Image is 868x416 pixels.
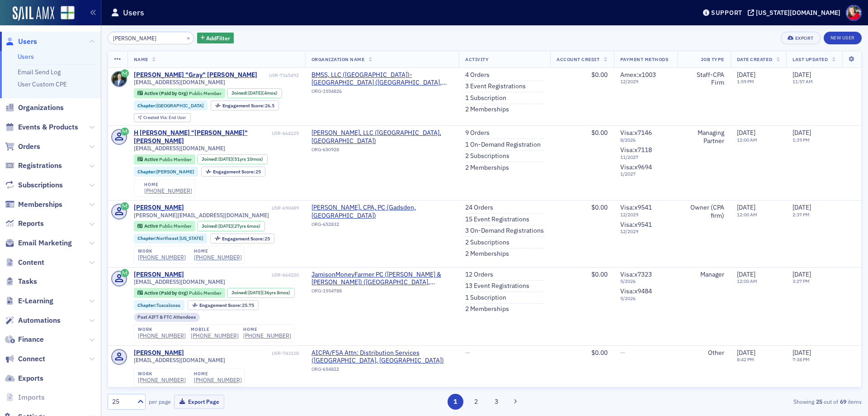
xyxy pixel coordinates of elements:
[793,356,810,363] time: 7:38 PM
[684,71,724,87] div: Staff-CPA Firm
[793,71,811,79] span: [DATE]
[231,90,249,96] span: Joined :
[18,335,44,344] span: Finance
[737,270,755,278] span: [DATE]
[137,223,191,229] a: Active Public Member
[311,88,453,97] div: ORG-1554826
[191,327,239,332] div: mobile
[838,397,848,406] strong: 69
[465,141,541,149] a: 1 On-Demand Registration
[591,270,608,278] span: $0.00
[248,90,278,96] div: (4mos)
[465,204,493,212] a: 24 Orders
[737,71,755,79] span: [DATE]
[591,203,608,211] span: $0.00
[465,227,544,235] a: 3 On-Demand Registrations
[248,289,262,296] span: [DATE]
[137,103,203,109] a: Chapter:[GEOGRAPHIC_DATA]
[197,154,268,164] div: Joined: 1973-11-08 00:00:00
[18,373,43,383] span: Exports
[211,100,279,110] div: Engagement Score: 26.5
[465,271,493,279] a: 12 Orders
[18,200,62,210] span: Memberships
[191,332,239,339] a: [PHONE_NUMBER]
[465,82,526,91] a: 3 Event Registrations
[737,278,757,284] time: 12:00 AM
[159,156,192,163] span: Public Member
[144,187,192,194] div: [PHONE_NUMBER]
[5,219,44,229] a: Reports
[5,238,72,248] a: Email Marketing
[18,238,72,248] span: Email Marketing
[174,395,224,409] button: Export Page
[5,335,44,344] a: Finance
[793,78,813,85] time: 11:57 AM
[737,356,754,363] time: 8:42 PM
[5,392,45,402] a: Imports
[793,349,811,357] span: [DATE]
[137,156,191,162] a: Active Public Member
[737,56,772,62] span: Date Created
[134,71,257,79] div: [PERSON_NAME] "Gray" [PERSON_NAME]
[144,156,159,163] span: Active
[18,37,37,47] span: Users
[5,316,61,325] a: Automations
[591,129,608,137] span: $0.00
[134,221,196,231] div: Active: Active: Public Member
[846,5,862,21] span: Profile
[137,302,180,308] a: Chapter:Tuscaloosa
[134,145,225,152] span: [EMAIL_ADDRESS][DOMAIN_NAME]
[311,221,453,230] div: ORG-652832
[213,169,261,174] div: 25
[134,204,184,212] div: [PERSON_NAME]
[18,53,34,61] a: Users
[465,152,509,160] a: 2 Subscriptions
[781,32,820,44] button: Export
[18,122,78,132] span: Events & Products
[793,129,811,137] span: [DATE]
[795,36,814,41] div: Export
[272,130,299,136] div: USR-664125
[248,290,290,296] div: (36yrs 8mos)
[465,239,509,247] a: 2 Subscriptions
[620,154,671,160] span: 11 / 2027
[793,137,810,143] time: 1:39 PM
[202,223,219,229] span: Joined :
[218,223,260,229] div: (27yrs 6mos)
[465,71,490,79] a: 4 Orders
[5,277,37,287] a: Tasks
[197,221,265,231] div: Joined: 1998-02-27 00:00:00
[222,235,265,242] span: Engagement Score :
[311,71,453,87] span: BMSS, LLC (Birmingham)-Riverchase (Birmingham, AL)
[737,349,755,357] span: [DATE]
[311,349,453,365] span: AICPA/FSA Attn: Distribution Services (Durham, NC)
[149,397,171,406] label: per page
[199,303,255,308] div: 25.75
[259,72,298,78] div: USR-7165492
[620,220,652,229] span: Visa : x9541
[206,34,230,42] span: Add Filter
[5,37,37,47] a: Users
[620,56,669,62] span: Payment Methods
[138,332,186,339] a: [PHONE_NUMBER]
[737,203,755,211] span: [DATE]
[144,223,159,229] span: Active
[231,290,249,296] span: Joined :
[620,229,671,234] span: 12 / 2029
[138,249,186,254] div: work
[134,212,269,219] span: [PERSON_NAME][EMAIL_ADDRESS][DOMAIN_NAME]
[465,305,509,313] a: 2 Memberships
[243,332,291,339] div: [PHONE_NUMBER]
[134,56,148,62] span: Name
[620,146,652,154] span: Visa : x7118
[620,171,671,177] span: 1 / 2027
[793,211,810,218] time: 2:37 PM
[18,180,63,190] span: Subscriptions
[448,394,463,410] button: 1
[311,204,453,220] a: [PERSON_NAME], CPA, PC (Gadsden, [GEOGRAPHIC_DATA])
[18,277,37,287] span: Tasks
[134,349,184,357] div: [PERSON_NAME]
[248,90,262,96] span: [DATE]
[138,254,186,261] div: [PHONE_NUMBER]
